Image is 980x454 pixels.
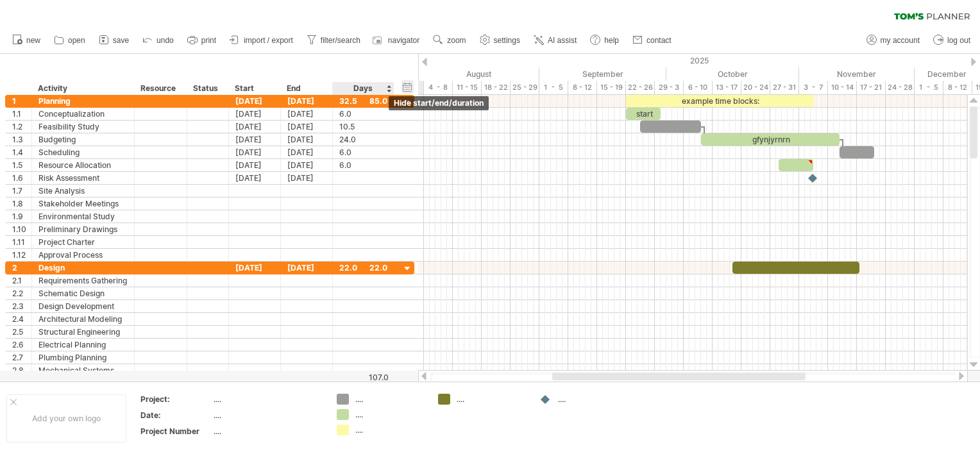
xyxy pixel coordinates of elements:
[214,410,321,421] div: ....
[558,394,628,405] div: ....
[6,394,126,442] div: Add your own logo
[701,133,840,146] div: gfynjyrnrn
[229,172,281,184] div: [DATE]
[26,36,40,45] span: new
[339,159,387,171] div: 6.0
[629,32,675,49] a: contact
[666,67,799,81] div: October 2025
[321,36,360,45] span: filter/search
[281,95,333,107] div: [DATE]
[12,326,31,338] div: 2.5
[713,81,741,94] div: 13 - 17
[229,108,281,120] div: [DATE]
[303,32,364,49] a: filter/search
[38,364,128,376] div: Mechanical Systems Design
[184,32,220,49] a: print
[38,300,128,312] div: Design Development
[139,32,178,49] a: undo
[281,146,333,158] div: [DATE]
[229,121,281,133] div: [DATE]
[12,121,31,133] div: 1.2
[12,313,31,325] div: 2.4
[38,351,128,364] div: Plumbing Planning
[12,108,31,120] div: 1.1
[355,394,425,405] div: ....
[453,81,482,94] div: 11 - 15
[339,133,387,146] div: 24.0
[339,95,387,107] div: 32.5
[214,426,321,437] div: ....
[568,81,597,94] div: 8 - 12
[12,236,31,248] div: 1.11
[96,32,133,49] a: save
[655,81,684,94] div: 29 - 3
[140,426,211,437] div: Project Number
[626,81,655,94] div: 22 - 26
[38,210,128,223] div: Environmental Study
[477,32,524,49] a: settings
[930,32,974,49] a: log out
[12,300,31,312] div: 2.3
[229,95,281,107] div: [DATE]
[113,36,129,45] span: save
[886,81,915,94] div: 24 - 28
[482,81,511,94] div: 18 - 22
[339,121,387,133] div: 10.5
[68,36,85,45] span: open
[12,133,31,146] div: 1.3
[597,81,626,94] div: 15 - 19
[12,364,31,376] div: 2.8
[235,82,273,95] div: Start
[281,121,333,133] div: [DATE]
[38,249,128,261] div: Approval Process
[947,36,970,45] span: log out
[646,36,672,45] span: contact
[229,262,281,274] div: [DATE]
[548,36,577,45] span: AI assist
[38,326,128,338] div: Structural Engineering
[339,146,387,158] div: 6.0
[226,32,297,49] a: import / export
[38,82,127,95] div: Activity
[943,81,972,94] div: 8 - 12
[12,172,31,184] div: 1.6
[38,313,128,325] div: Architectural Modeling
[457,394,527,405] div: ....
[193,82,221,95] div: Status
[281,159,333,171] div: [DATE]
[332,82,393,95] div: Days
[604,36,619,45] span: help
[394,98,484,108] span: hide start/end/duration
[371,32,423,49] a: navigator
[494,36,520,45] span: settings
[12,223,31,235] div: 1.10
[915,81,943,94] div: 1 - 5
[863,32,924,49] a: my account
[214,394,321,405] div: ....
[881,36,920,45] span: my account
[38,146,128,158] div: Scheduling
[12,159,31,171] div: 1.5
[229,159,281,171] div: [DATE]
[38,198,128,210] div: Stakeholder Meetings
[38,339,128,351] div: Electrical Planning
[38,274,128,287] div: Requirements Gathering
[38,287,128,299] div: Schematic Design
[281,133,333,146] div: [DATE]
[799,67,915,81] div: November 2025
[12,210,31,223] div: 1.9
[140,82,180,95] div: Resource
[38,185,128,197] div: Site Analysis
[511,81,539,94] div: 25 - 29
[770,81,799,94] div: 27 - 31
[38,159,128,171] div: Resource Allocation
[626,95,814,107] div: example time blocks:
[530,32,580,49] a: AI assist
[12,146,31,158] div: 1.4
[12,95,31,107] div: 1
[9,32,44,49] a: new
[388,36,419,45] span: navigator
[38,108,128,120] div: Conceptualization
[684,81,713,94] div: 6 - 10
[447,36,466,45] span: zoom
